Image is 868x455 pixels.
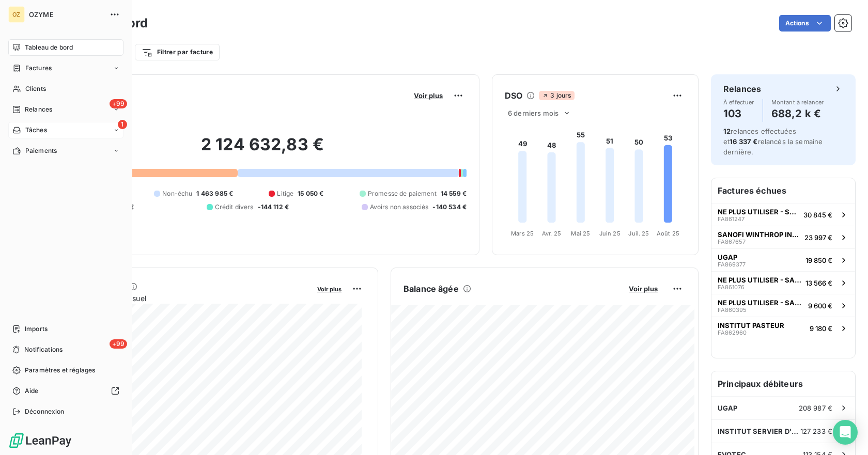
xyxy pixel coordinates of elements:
[626,284,661,293] button: Voir plus
[368,189,437,198] span: Promesse de paiement
[162,189,192,198] span: Non-échu
[24,345,63,354] span: Notifications
[8,143,123,159] a: Paiements
[799,404,832,412] span: 208 987 €
[411,91,446,100] button: Voir plus
[110,339,127,349] span: +99
[718,321,784,330] span: INSTITUT PASTEUR
[317,286,342,293] span: Voir plus
[8,122,123,138] a: 1Tâches
[8,81,123,97] a: Clients
[718,239,746,245] span: FA867657
[110,99,127,108] span: +99
[718,216,745,222] span: FA861247
[771,99,824,105] span: Montant à relancer
[805,256,832,264] span: 19 850 €
[833,420,858,445] div: Open Intercom Messenger
[711,294,855,317] button: NE PLUS UTILISER - SANOFI PASTEUR SAFA8603959 600 €
[25,84,46,93] span: Clients
[511,230,534,237] tspan: Mars 25
[711,248,855,271] button: UGAPFA86937719 850 €
[298,189,323,198] span: 15 050 €
[25,146,57,155] span: Paiements
[805,279,832,287] span: 13 566 €
[718,299,804,307] span: NE PLUS UTILISER - SANOFI PASTEUR SA
[711,178,855,203] h6: Factures échues
[135,44,220,60] button: Filtrer par facture
[718,404,738,412] span: UGAP
[404,283,459,295] h6: Balance âgée
[723,99,754,105] span: À effectuer
[118,120,127,129] span: 1
[25,324,48,334] span: Imports
[8,60,123,76] a: Factures
[8,362,123,379] a: Paramètres et réglages
[723,83,761,95] h6: Relances
[718,330,747,336] span: FA862960
[718,276,801,284] span: NE PLUS UTILISER - SANOFI PASTEUR SA
[718,208,799,216] span: NE PLUS UTILISER - SANOFI PASTEUR SA
[414,91,443,100] span: Voir plus
[711,271,855,294] button: NE PLUS UTILISER - SANOFI PASTEUR SAFA86107613 566 €
[8,383,123,399] a: Aide
[808,302,832,310] span: 9 600 €
[505,89,522,102] h6: DSO
[314,284,345,293] button: Voir plus
[657,230,679,237] tspan: Août 25
[711,317,855,339] button: INSTITUT PASTEURFA8629609 180 €
[599,230,621,237] tspan: Juin 25
[25,386,39,396] span: Aide
[718,253,737,261] span: UGAP
[8,432,72,449] img: Logo LeanPay
[196,189,233,198] span: 1 463 985 €
[718,230,800,239] span: SANOFI WINTHROP INDUSTRIE
[432,202,467,212] span: -140 534 €
[718,261,746,268] span: FA869377
[25,64,52,73] span: Factures
[810,324,832,333] span: 9 180 €
[711,203,855,226] button: NE PLUS UTILISER - SANOFI PASTEUR SAFA86124730 845 €
[370,202,429,212] span: Avoirs non associés
[8,6,25,23] div: OZ
[8,321,123,337] a: Imports
[730,137,757,146] span: 16 337 €
[258,202,289,212] span: -144 112 €
[711,226,855,248] button: SANOFI WINTHROP INDUSTRIEFA86765723 997 €
[804,233,832,242] span: 23 997 €
[771,105,824,122] h4: 688,2 k €
[25,407,65,416] span: Déconnexion
[718,284,745,290] span: FA861076
[277,189,293,198] span: Litige
[723,105,754,122] h4: 103
[800,427,832,435] span: 127 233 €
[29,10,103,19] span: OZYME
[539,91,574,100] span: 3 jours
[711,371,855,396] h6: Principaux débiteurs
[723,127,731,135] span: 12
[723,127,823,156] span: relances effectuées et relancés la semaine dernière.
[8,39,123,56] a: Tableau de bord
[215,202,254,212] span: Crédit divers
[25,43,73,52] span: Tableau de bord
[803,211,832,219] span: 30 845 €
[58,134,467,165] h2: 2 124 632,83 €
[508,109,559,117] span: 6 derniers mois
[441,189,467,198] span: 14 559 €
[718,427,800,435] span: INSTITUT SERVIER D'INNOVATION THERAPEUTIQUE
[571,230,590,237] tspan: Mai 25
[718,307,747,313] span: FA860395
[25,366,95,375] span: Paramètres et réglages
[25,125,47,135] span: Tâches
[58,293,310,304] span: Chiffre d'affaires mensuel
[628,230,649,237] tspan: Juil. 25
[8,101,123,118] a: +99Relances
[25,105,52,114] span: Relances
[629,285,658,293] span: Voir plus
[542,230,561,237] tspan: Avr. 25
[779,15,831,32] button: Actions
